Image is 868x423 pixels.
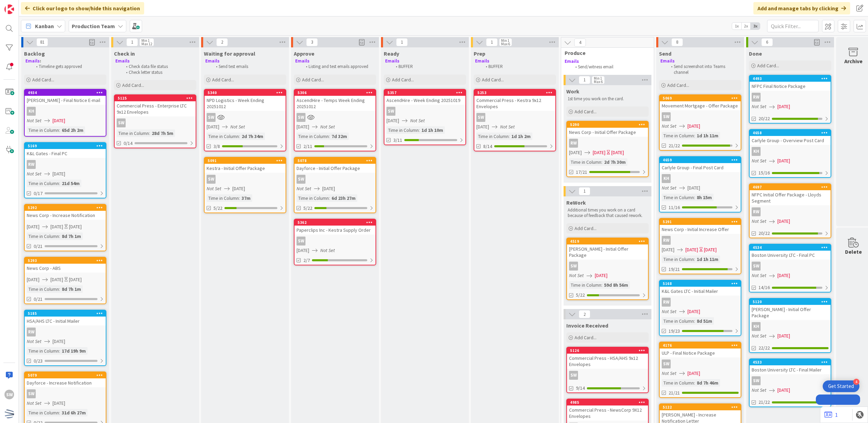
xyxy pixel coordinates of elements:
[752,93,761,102] div: RW
[667,82,689,88] span: Add Card...
[567,371,648,380] div: SW
[660,174,741,183] div: KH
[660,58,675,64] strong: Emails
[660,404,741,410] div: 5122
[477,90,555,95] div: 5253
[824,411,838,419] a: 1
[501,42,510,46] div: Max 6
[303,143,312,150] span: 2/11
[576,169,587,176] span: 17/21
[660,95,741,110] div: 5069Movement Mortgage - Offer Package
[567,399,648,421] div: 4985Commercial Press - NewsCorp 9X12 Envelopes
[752,103,766,110] i: Not Set
[777,103,790,110] span: [DATE]
[566,88,579,95] span: Work
[392,77,414,83] span: Add Card...
[230,124,245,130] i: Not Set
[239,194,240,202] span: :
[115,95,196,101] div: 5125
[660,163,741,172] div: Carlyle Group - Final Post Card
[750,184,831,205] div: 4697NFPC Initial Offer Package - Lloyds Segment
[27,180,59,187] div: Time in Column
[660,359,741,368] div: SW
[750,184,831,190] div: 4697
[25,90,106,105] div: 4934[PERSON_NAME] - Final Notice E-mail
[302,77,324,83] span: Add Card...
[659,50,671,57] span: Send
[294,90,375,111] div: 5306AscendHire - Temps Week Ending 20251012
[53,117,65,124] span: [DATE]
[474,90,555,96] div: 5253
[294,164,375,173] div: Dayforce - Initial Offer Package
[329,194,330,202] span: :
[205,175,286,184] div: SW
[750,76,831,82] div: 4493
[660,236,741,245] div: RW
[750,299,831,320] div: 5120[PERSON_NAME] - Initial Offer Package
[594,77,602,80] div: Min 1
[568,96,647,102] p: 1st time you work on the card.
[40,58,41,64] strong: :
[567,139,648,148] div: RW
[320,124,335,130] i: Not Set
[669,204,680,211] span: 11/16
[205,158,286,173] div: 5091Kestra - Initial Offer Package
[753,2,850,14] div: Add and manage tabs by clicking
[568,207,647,219] p: Additional times you work on a card because of feedback that caused rework.
[567,262,648,271] div: SW
[759,230,770,237] span: 20/22
[565,49,645,56] span: Produce
[294,219,375,226] div: 5362
[207,113,216,122] div: SW
[118,96,196,101] div: 5125
[662,123,676,129] i: Not Set
[34,243,43,250] span: 0/21
[122,70,195,75] li: Check letter status
[567,347,648,369] div: 5126Commercial Press - HSA/AHS 9x12 Envelopes
[141,39,150,42] div: Min 1
[662,132,694,139] div: Time in Column
[752,218,766,224] i: Not Set
[207,194,239,202] div: Time in Column
[750,93,831,102] div: RW
[25,90,106,96] div: 4934
[662,112,671,121] div: SW
[575,225,597,231] span: Add Card...
[27,107,36,116] div: KH
[205,90,286,111] div: 5340NPD Logistics - Week Ending 20251012
[602,158,627,166] div: 2d 7h 30m
[569,149,582,156] span: [DATE]
[575,108,597,115] span: Add Card...
[294,90,375,96] div: 5306
[474,90,555,111] div: 5253Commercial Press - Kestra 9x12 Envelopes
[294,219,375,235] div: 5362Paperclips Inc - Kestra Supply Order
[240,194,252,202] div: 37m
[25,372,106,378] div: 5079
[749,50,762,57] span: Done
[660,342,741,348] div: 4176
[32,64,105,69] li: Timeline gets approved
[126,38,138,46] span: 1
[759,169,770,176] span: 15/16
[660,298,741,307] div: RW
[660,112,741,121] div: SW
[297,133,329,140] div: Time in Column
[117,118,126,127] div: SW
[240,133,265,140] div: 2d 7h 34m
[297,237,305,245] div: SW
[567,238,648,244] div: 4519
[501,39,509,42] div: Min 1
[474,50,485,57] span: Prep
[579,187,590,195] span: 1
[298,220,375,225] div: 5362
[294,158,375,173] div: 5078Dayforce - Initial Offer Package
[32,77,54,83] span: Add Card...
[124,140,132,147] span: 0/14
[761,38,773,46] span: 6
[660,219,741,234] div: 5291News Corp - Initial Increase Offer
[695,194,714,201] div: 8h 15m
[611,149,624,156] div: [DATE]
[669,142,680,149] span: 21/22
[694,132,695,139] span: :
[660,101,741,110] div: Movement Mortgage - Offer Package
